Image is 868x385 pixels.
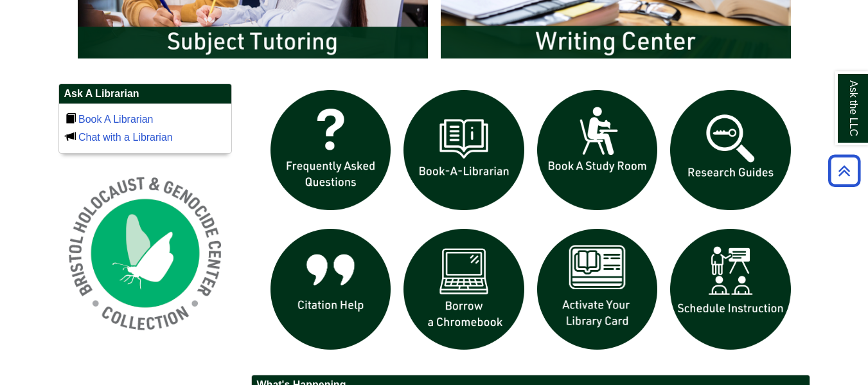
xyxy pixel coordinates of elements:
[264,84,398,217] img: frequently asked questions
[397,84,531,217] img: Book a Librarian icon links to book a librarian web page
[264,84,797,362] div: slideshow
[264,222,398,356] img: citation help icon links to citation help guide page
[58,166,232,340] img: Holocaust and Genocide Collection
[531,84,664,217] img: book a study room icon links to book a study room web page
[824,162,865,179] a: Back to Top
[397,222,531,356] img: Borrow a chromebook icon links to the borrow a chromebook web page
[531,222,664,356] img: activate Library Card icon links to form to activate student ID into library card
[664,222,797,356] img: For faculty. Schedule Library Instruction icon links to form.
[78,132,173,143] a: Chat with a Librarian
[78,114,154,125] a: Book A Librarian
[59,84,231,104] h2: Ask A Librarian
[664,84,797,217] img: Research Guides icon links to research guides web page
